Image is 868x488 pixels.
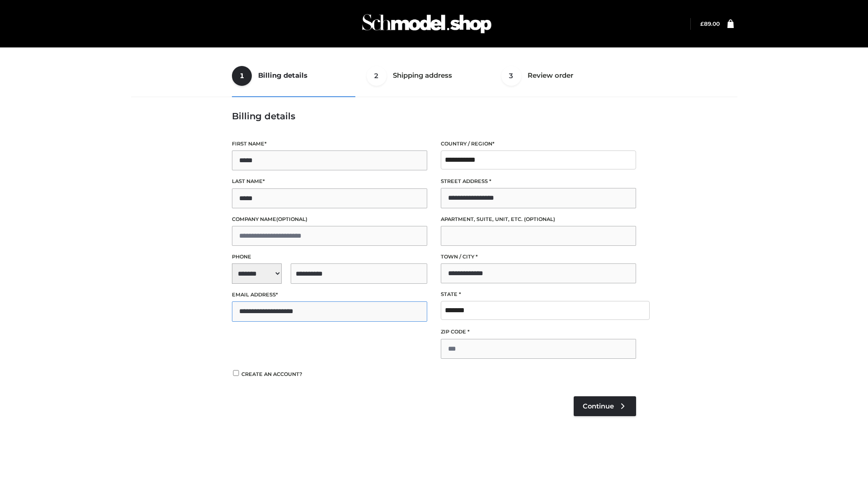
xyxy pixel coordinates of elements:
a: £89.00 [700,20,720,27]
label: Phone [232,253,427,261]
label: Company name [232,215,427,224]
span: Create an account? [241,371,302,377]
input: Create an account? [232,370,240,376]
a: Continue [574,396,636,416]
label: Country / Region [441,140,636,148]
label: Apartment, suite, unit, etc. [441,215,636,224]
label: Last name [232,177,427,186]
label: Town / City [441,253,636,261]
label: ZIP Code [441,328,636,336]
h3: Billing details [232,111,636,122]
img: Schmodel Admin 964 [359,6,495,42]
label: Email address [232,291,427,299]
span: (optional) [276,216,307,222]
label: State [441,290,636,299]
label: Street address [441,177,636,186]
span: £ [700,20,704,27]
label: First name [232,140,427,148]
span: Continue [583,402,614,410]
bdi: 89.00 [700,20,720,27]
span: (optional) [524,216,555,222]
